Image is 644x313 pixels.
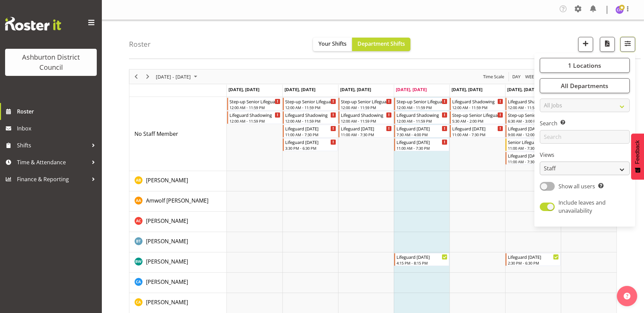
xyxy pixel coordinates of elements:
div: Next [142,69,153,84]
div: 12:00 AM - 11:59 PM [341,105,392,110]
div: 12:00 AM - 11:59 PM [229,105,280,110]
span: [DATE], [DATE] [452,86,482,92]
span: [DATE] - [DATE] [155,72,191,81]
div: Lifeguard Shadowing [452,98,503,105]
div: No Staff Member"s event - Step-up Senior Lifeguard Begin From Tuesday, September 2, 2025 at 12:00... [283,98,338,110]
div: 12:00 AM - 11:59 PM [229,118,280,124]
a: [PERSON_NAME] [146,257,188,266]
button: Your Shifts [313,38,352,51]
span: Finance & Reporting [17,174,88,184]
div: Ashburton District Council [12,52,90,72]
img: chalotter-hydes5348.jpg [615,6,624,14]
span: All Departments [561,82,608,90]
span: Roster [17,106,98,117]
div: 2:30 PM - 6:30 PM [508,260,559,266]
button: 1 Locations [540,58,630,73]
span: [DATE], [DATE] [507,86,538,92]
div: 12:00 AM - 11:59 PM [341,118,392,124]
td: Alex Bateman resource [129,171,227,191]
label: Views [540,151,630,159]
div: Lifeguard Shadowing [341,111,392,118]
div: 12:00 AM - 11:59 PM [285,105,336,110]
span: Department Shifts [357,40,405,47]
div: No Staff Member"s event - Step-up Senior Lifeguard Begin From Monday, September 1, 2025 at 12:00:... [227,98,282,110]
span: [DATE], [DATE] [228,86,259,92]
div: No Staff Member"s event - Step-up Senior Lifeguard Begin From Saturday, September 6, 2025 at 6:30... [505,111,560,124]
span: No Staff Member [134,130,178,138]
button: Previous [132,72,141,81]
span: Shifts [17,140,88,150]
div: 12:00 AM - 11:59 PM [508,105,559,110]
img: help-xxl-2.png [624,293,630,299]
div: No Staff Member"s event - Step-up Senior Lifeguard Begin From Thursday, September 4, 2025 at 12:0... [394,98,449,110]
div: Step-up Senior Lifeguard [285,98,336,105]
div: No Staff Member"s event - Lifeguard Thursday Begin From Thursday, September 4, 2025 at 7:30:00 AM... [394,125,449,138]
div: No Staff Member"s event - Lifeguard Wednesday Begin From Wednesday, September 3, 2025 at 11:00:00... [338,125,393,138]
h4: Roster [129,40,151,48]
label: Search [540,119,630,127]
span: [PERSON_NAME] [146,237,188,245]
div: Lifeguard [DATE] [285,139,336,145]
button: Feedback - Show survey [631,133,644,180]
button: Filter Shifts [620,37,635,52]
span: Day [512,72,521,81]
span: Time & Attendance [17,157,88,167]
div: 12:00 AM - 11:59 PM [285,118,336,124]
div: Step-up Senior Lifeguard [508,111,559,118]
div: 3:30 PM - 6:30 PM [285,145,336,151]
span: Inbox [17,123,98,133]
button: Timeline Day [511,72,522,81]
span: Time Scale [482,72,505,81]
button: Download a PDF of the roster according to the set date range. [600,37,615,52]
div: 11:00 AM - 7:30 PM [508,159,559,164]
div: No Staff Member"s event - Lifeguard Shadowing Begin From Monday, September 1, 2025 at 12:00:00 AM... [227,111,282,124]
button: Department Shifts [352,38,410,51]
td: Bella Wilson resource [129,252,227,273]
img: Rosterit website logo [5,17,61,30]
div: Bella Wilson"s event - Lifeguard Thursday Begin From Thursday, September 4, 2025 at 4:15:00 PM GM... [394,253,449,266]
div: 7:30 AM - 4:00 PM [397,132,447,137]
div: No Staff Member"s event - Lifeguard Saturday Begin From Saturday, September 6, 2025 at 9:00:00 AM... [505,125,560,138]
span: Show all users [558,183,595,190]
input: Search [540,130,630,144]
div: 11:00 AM - 7:30 PM [397,145,447,151]
button: All Departments [540,78,630,93]
button: September 01 - 07, 2025 [155,72,200,81]
div: No Staff Member"s event - Lifeguard Tuesday Begin From Tuesday, September 2, 2025 at 3:30:00 PM G... [283,138,338,151]
a: [PERSON_NAME] [146,278,188,286]
a: Amwolf [PERSON_NAME] [146,196,208,205]
div: Lifeguard Shadowing [229,111,280,118]
div: Lifeguard [DATE] [508,253,559,260]
div: Lifeguard Shadowing [508,98,559,105]
a: [PERSON_NAME] [146,217,188,225]
div: Lifeguard Shadowing [285,111,336,118]
div: 6:30 AM - 3:00 PM [508,118,559,124]
div: 11:00 AM - 7:30 PM [341,132,392,137]
span: Week [525,72,537,81]
div: No Staff Member"s event - Lifeguard Shadowing Begin From Saturday, September 6, 2025 at 12:00:00 ... [505,98,560,110]
div: No Staff Member"s event - Step-up Senior Lifeguard Begin From Wednesday, September 3, 2025 at 12:... [338,98,393,110]
div: No Staff Member"s event - Lifeguard Shadowing Begin From Friday, September 5, 2025 at 12:00:00 AM... [450,98,505,110]
div: Step-up Senior Lifeguard [229,98,280,105]
a: [PERSON_NAME] [146,298,188,306]
div: No Staff Member"s event - Lifeguard Shadowing Begin From Tuesday, September 2, 2025 at 12:00:00 A... [283,111,338,124]
div: Lifeguard [DATE] [285,125,336,132]
span: [DATE], [DATE] [284,86,315,92]
div: 11:00 AM - 7:30 PM [285,132,336,137]
div: Step-up Senior Lifeguard [452,111,503,118]
div: 4:15 PM - 8:15 PM [397,260,447,266]
button: Add a new shift [578,37,593,52]
button: Time Scale [482,72,505,81]
div: 11:00 AM - 7:30 PM [508,145,559,151]
div: No Staff Member"s event - Lifeguard Friday Begin From Friday, September 5, 2025 at 11:00:00 AM GM... [450,125,505,138]
div: No Staff Member"s event - Step-up Senior Lifeguard Begin From Friday, September 5, 2025 at 5:30:0... [450,111,505,124]
td: No Staff Member resource [129,97,227,171]
span: [PERSON_NAME] [146,258,188,265]
td: Amwolf Artz resource [129,191,227,212]
button: Next [143,72,152,81]
div: 11:00 AM - 7:30 PM [452,132,503,137]
a: [PERSON_NAME] [146,176,188,184]
div: Lifeguard [DATE] [397,253,447,260]
a: No Staff Member [134,130,178,138]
